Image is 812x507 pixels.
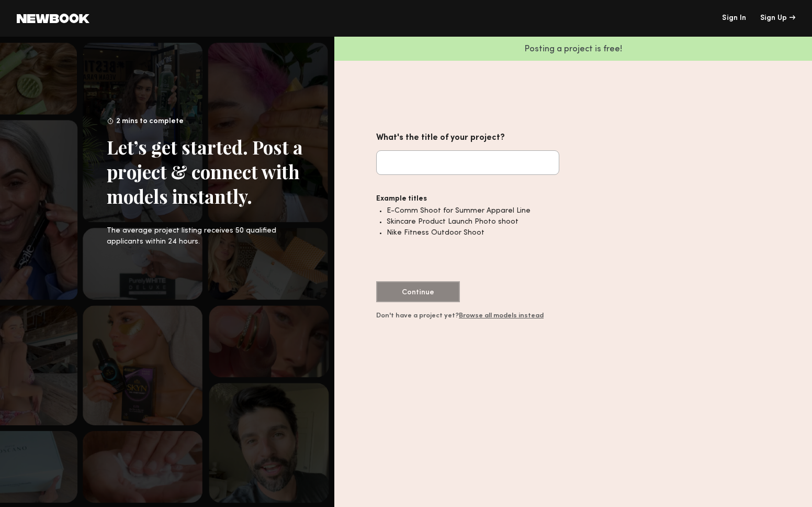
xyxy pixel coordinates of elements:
div: 2 mins to complete [107,115,303,131]
li: Nike Fitness Outdoor Shoot [387,227,559,238]
div: Let’s get started. Post a project & connect with models instantly. [107,135,303,208]
li: Skincare Product Launch Photo shoot [387,216,559,227]
div: What's the title of your project? [376,131,559,145]
li: E-Comm Shoot for Summer Apparel Line [387,205,559,216]
a: Sign In [722,15,746,22]
p: Posting a project is free! [334,45,812,54]
div: Example titles [376,193,559,205]
input: What's the title of your project? [376,150,559,175]
a: Browse all models instead [459,313,544,319]
a: Sign Up [760,15,795,22]
div: The average project listing receives 50 qualified applicants within 24 hours. [107,225,303,247]
div: Don't have a project yet? [376,313,559,319]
